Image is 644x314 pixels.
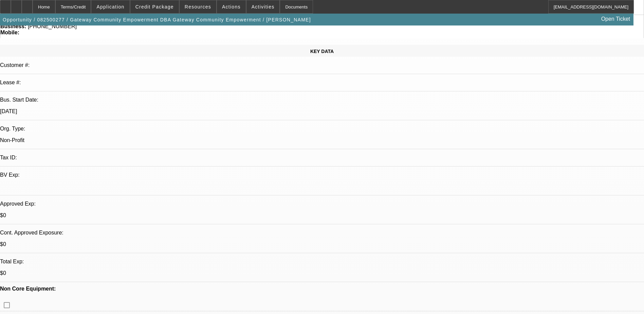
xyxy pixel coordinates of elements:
button: Credit Package [130,0,179,13]
span: KEY DATA [310,49,334,54]
span: Actions [222,4,241,10]
span: Application [96,4,124,10]
strong: Mobile: [0,30,19,35]
span: Opportunity / 082500277 / Gateway Community Empowerment DBA Gateway Community Empowerment / [PERS... [3,17,311,22]
button: Resources [180,0,216,13]
button: Actions [217,0,246,13]
span: Credit Package [135,4,174,10]
button: Application [91,0,129,13]
a: Open Ticket [599,13,633,25]
span: Resources [185,4,211,10]
button: Activities [246,0,280,13]
span: Activities [252,4,275,10]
